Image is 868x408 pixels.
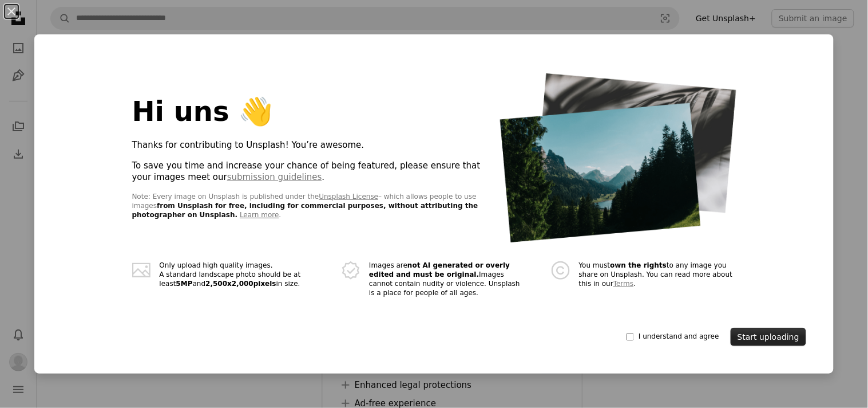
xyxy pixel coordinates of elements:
img: photo-stack@2x.png [500,73,736,242]
p: To save you time and increase your chance of being featured, please ensure that your images meet ... [132,160,486,183]
strong: 5 MP [176,280,193,288]
input: I understand and agree [627,332,634,342]
strong: from Unsplash for free, including for commercial purposes, without attributing the photographer o... [132,202,478,219]
p: Note: Every image on Unsplash is published under the – which allows people to use images . [132,193,486,220]
dd: Images are Images cannot contain nudity or violence. Unsplash is a place for people of all ages. [369,261,526,298]
span: A standard landscape photo should be at least and in size. [160,270,317,289]
strong: own the rights [611,261,667,269]
p: Thanks for contributing to Unsplash! You’re awesome. [132,140,486,151]
span: I understand and agree [639,332,719,342]
h1: Hi uns 👋 [132,96,486,126]
a: Learn more [240,211,279,219]
button: Start uploading [731,328,806,346]
strong: not AI generated or overly edited and must be original. [369,261,510,278]
span: Only upload high quality images. [160,261,317,270]
a: Terms [613,280,633,288]
a: submission guidelines [227,172,322,182]
a: Unsplash License [319,193,378,201]
dd: You must to any image you share on Unsplash. You can read more about this in our . [579,261,736,298]
strong: 2,500 x 2,000 pixels [205,280,276,288]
